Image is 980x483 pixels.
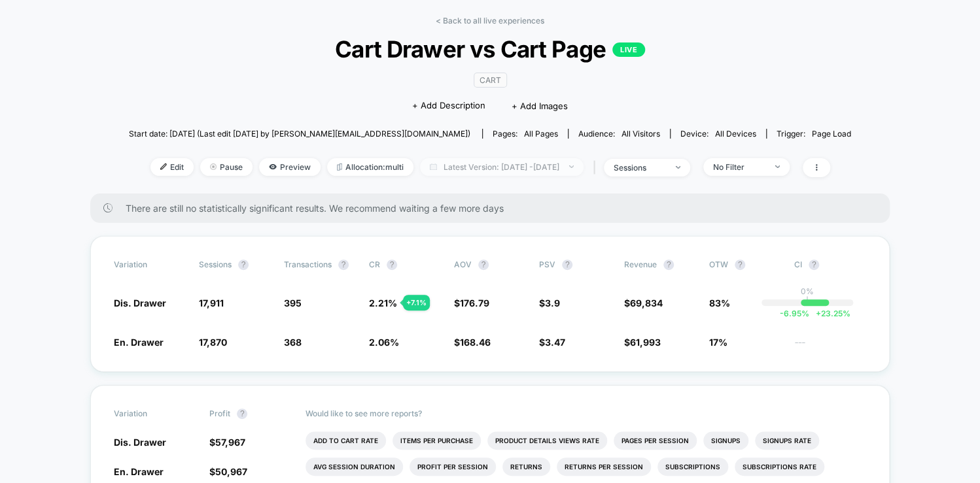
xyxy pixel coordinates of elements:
img: calendar [430,163,437,170]
span: --- [794,339,866,348]
li: Profit Per Session [410,458,496,476]
span: Edit [150,158,194,176]
button: ? [562,259,572,270]
span: Dis. Drawer [114,437,166,448]
span: $ [539,337,565,348]
span: 2.21 % [369,297,397,308]
span: 50,967 [215,466,247,477]
span: AOV [454,259,472,269]
p: Would like to see more reports? [306,408,867,418]
span: CART [474,73,507,88]
span: 395 [284,297,302,308]
div: Pages: [493,129,558,139]
div: + 7.1 % [403,295,430,310]
button: ? [809,259,819,270]
span: Latest Version: [DATE] - [DATE] [420,158,584,176]
img: rebalance [337,163,342,171]
span: Variation [114,259,186,270]
span: Allocation: multi [327,158,413,176]
span: Page Load [812,129,851,139]
span: En. Drawer [114,466,164,477]
div: sessions [614,163,666,173]
img: edit [160,163,167,170]
img: end [210,163,217,170]
span: All Visitors [621,129,660,139]
li: Returns Per Session [557,458,651,476]
span: $ [624,297,663,308]
span: + Add Description [412,99,485,112]
span: $ [209,466,247,477]
span: Profit [209,408,230,418]
img: end [569,165,574,168]
span: | [590,158,604,177]
button: ? [387,259,397,270]
li: Subscriptions Rate [735,458,824,476]
li: Avg Session Duration [306,458,403,476]
span: all devices [715,129,756,139]
li: Add To Cart Rate [306,431,386,450]
span: + [816,308,821,318]
span: 61,993 [630,337,661,348]
button: ? [238,259,249,270]
span: 3.47 [545,337,565,348]
span: Cart Drawer vs Cart Page [165,35,814,63]
span: Device: [670,129,766,139]
button: ? [237,408,247,419]
span: 3.9 [545,297,560,308]
button: ? [663,259,674,270]
span: all pages [524,129,558,139]
span: 2.06 % [369,337,399,348]
div: Trigger: [777,129,851,139]
span: Start date: [DATE] (Last edit [DATE] by [PERSON_NAME][EMAIL_ADDRESS][DOMAIN_NAME]) [129,129,470,139]
span: -6.95 % [780,308,809,318]
button: ? [338,259,349,270]
span: Transactions [284,259,332,269]
div: No Filter [713,162,765,172]
span: 368 [284,337,302,348]
span: 69,834 [630,297,663,308]
span: PSV [539,259,555,269]
span: 17% [709,337,727,348]
p: | [806,296,809,306]
button: ? [478,259,489,270]
span: $ [624,337,661,348]
span: Sessions [199,259,232,269]
img: end [775,165,780,168]
span: CI [794,259,866,270]
span: 17,870 [199,337,227,348]
span: Pause [200,158,253,176]
p: 0% [801,286,814,296]
span: Variation [114,408,186,419]
span: 176.79 [460,297,489,308]
li: Items Per Purchase [393,431,481,450]
span: OTW [709,259,781,270]
div: Audience: [578,129,660,139]
p: LIVE [612,42,645,57]
li: Signups [703,431,748,450]
span: 17,911 [199,297,224,308]
li: Returns [502,458,550,476]
span: En. Drawer [114,337,164,348]
span: There are still no statistically significant results. We recommend waiting a few more days [126,203,864,214]
span: CR [369,259,380,269]
span: 23.25 % [809,308,850,318]
span: Dis. Drawer [114,297,166,308]
li: Product Details Views Rate [487,431,607,450]
li: Pages Per Session [614,431,697,450]
span: $ [209,437,245,448]
span: 168.46 [460,337,491,348]
span: $ [454,297,489,308]
span: 83% [709,297,730,308]
a: < Back to all live experiences [436,16,544,25]
span: + Add Images [512,101,568,111]
li: Subscriptions [657,458,728,476]
span: $ [454,337,491,348]
button: ? [735,259,745,270]
img: end [676,166,680,169]
span: Preview [259,158,321,176]
span: $ [539,297,560,308]
span: Revenue [624,259,657,269]
li: Signups Rate [755,431,819,450]
span: 57,967 [215,437,245,448]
